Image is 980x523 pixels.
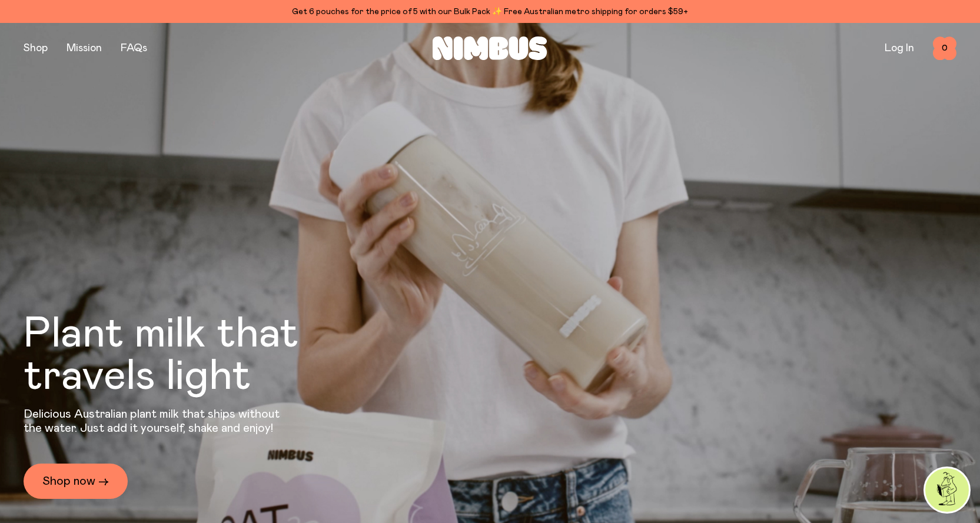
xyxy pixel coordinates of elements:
[925,468,969,512] img: agent
[121,43,147,54] a: FAQs
[24,464,128,499] a: Shop now →
[24,407,287,435] p: Delicious Australian plant milk that ships without the water. Just add it yourself, shake and enjoy!
[24,5,956,19] div: Get 6 pouches for the price of 5 with our Bulk Pack ✨ Free Australian metro shipping for orders $59+
[885,43,914,54] a: Log In
[933,36,956,60] button: 0
[24,313,363,398] h1: Plant milk that travels light
[67,43,102,54] a: Mission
